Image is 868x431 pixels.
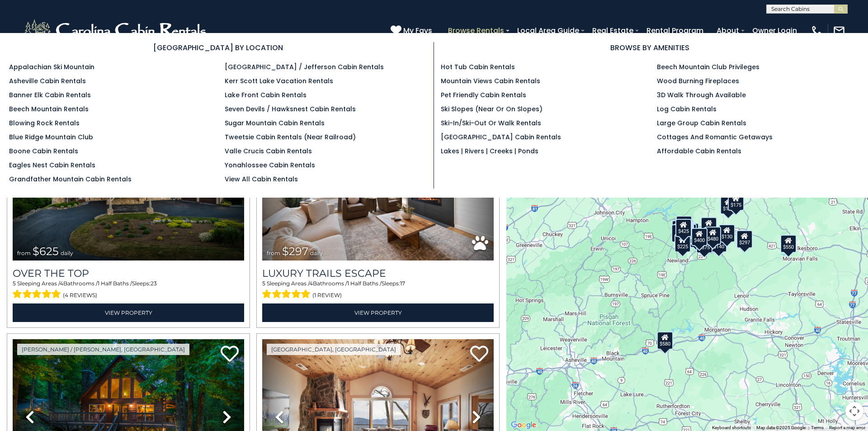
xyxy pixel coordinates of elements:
[441,90,526,99] a: Pet Friendly Cabin Rentals
[675,218,692,237] div: $425
[9,118,80,128] a: Blowing Rock Rentals
[312,289,342,301] span: (1 review)
[225,147,312,156] a: Valle Crucis Cabin Rentals
[17,250,31,256] span: from
[13,280,16,287] span: 5
[98,280,132,287] span: 1 Half Baths /
[657,104,717,114] a: Log Cabin Rentals
[845,402,863,420] button: Map camera controls
[9,104,89,114] a: Beech Mountain Rentals
[262,303,494,322] a: View Property
[657,90,746,99] a: 3D Walk Through Available
[262,267,494,279] a: Luxury Trails Escape
[225,76,333,85] a: Kerr Scott Lake Vacation Rentals
[225,104,356,114] a: Seven Devils / Hawksnest Cabin Rentals
[712,425,751,431] button: Keyboard shortcuts
[657,76,739,85] a: Wood Burning Fireplaces
[657,62,759,71] a: Beech Mountain Club Privileges
[441,62,515,71] a: Hot Tub Cabin Rentals
[513,23,584,38] a: Local Area Guide
[391,25,434,37] a: My Favs
[9,133,93,142] a: Blue Ridge Mountain Club
[833,24,845,37] img: mail-regular-white.png
[63,289,97,301] span: (4 reviews)
[705,226,721,244] div: $480
[13,279,244,301] div: Sleeping Areas / Bathrooms / Sleeps:
[676,215,692,233] div: $125
[9,42,427,53] h3: [GEOGRAPHIC_DATA] BY LOCATION
[509,419,538,431] img: Google
[441,42,859,53] h3: BROWSE BY AMENITIES
[403,25,432,36] span: My Favs
[675,234,691,252] div: $225
[811,425,824,430] a: Terms
[728,192,744,210] div: $175
[657,133,773,142] a: Cottages and Romantic Getaways
[719,224,735,242] div: $130
[23,17,210,44] img: White-1-2.png
[736,230,753,248] div: $297
[691,227,708,246] div: $400
[267,344,401,355] a: [GEOGRAPHIC_DATA], [GEOGRAPHIC_DATA]
[60,280,63,287] span: 4
[13,267,244,279] a: Over The Top
[441,76,540,85] a: Mountain Views Cabin Rentals
[441,147,538,156] a: Lakes | Rivers | Creeks | Ponds
[657,331,673,349] div: $580
[151,280,157,287] span: 23
[225,161,315,170] a: Yonahlossee Cabin Rentals
[470,345,488,364] a: Add to favorites
[225,133,356,142] a: Tweetsie Cabin Rentals (Near Railroad)
[701,217,717,235] div: $349
[811,24,823,37] img: phone-regular-white.png
[441,133,561,142] a: [GEOGRAPHIC_DATA] Cabin Rentals
[588,23,638,38] a: Real Estate
[33,245,59,258] span: $625
[780,234,797,252] div: $550
[657,118,746,128] a: Large Group Cabin Rentals
[262,279,494,301] div: Sleeping Areas / Bathrooms / Sleeps:
[17,344,189,355] a: [PERSON_NAME] / [PERSON_NAME], [GEOGRAPHIC_DATA]
[61,250,73,256] span: daily
[642,23,708,38] a: Rental Program
[509,419,538,431] a: Open this area in Google Maps (opens a new window)
[9,175,132,184] a: Grandfather Mountain Cabin Rentals
[347,280,382,287] span: 1 Half Baths /
[221,345,239,364] a: Add to favorites
[262,280,265,287] span: 5
[267,250,280,256] span: from
[225,175,298,184] a: View All Cabin Rentals
[441,118,541,128] a: Ski-in/Ski-Out or Walk Rentals
[9,90,91,99] a: Banner Elk Cabin Rentals
[9,147,78,156] a: Boone Cabin Rentals
[711,234,727,252] div: $140
[225,62,384,71] a: [GEOGRAPHIC_DATA] / Jefferson Cabin Rentals
[282,245,308,258] span: $297
[9,161,95,170] a: Eagles Nest Cabin Rentals
[671,224,688,242] div: $230
[400,280,405,287] span: 17
[748,23,802,38] a: Owner Login
[720,196,736,214] div: $175
[657,147,741,156] a: Affordable Cabin Rentals
[309,280,313,287] span: 4
[225,118,325,128] a: Sugar Mountain Cabin Rentals
[443,23,509,38] a: Browse Rentals
[829,425,865,430] a: Report a map error
[712,23,744,38] a: About
[441,104,542,114] a: Ski Slopes (Near or On Slopes)
[225,90,307,99] a: Lake Front Cabin Rentals
[9,62,94,71] a: Appalachian Ski Mountain
[13,303,244,322] a: View Property
[696,235,712,253] div: $375
[9,76,86,85] a: Asheville Cabin Rentals
[756,425,806,430] span: Map data ©2025 Google
[310,250,323,256] span: daily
